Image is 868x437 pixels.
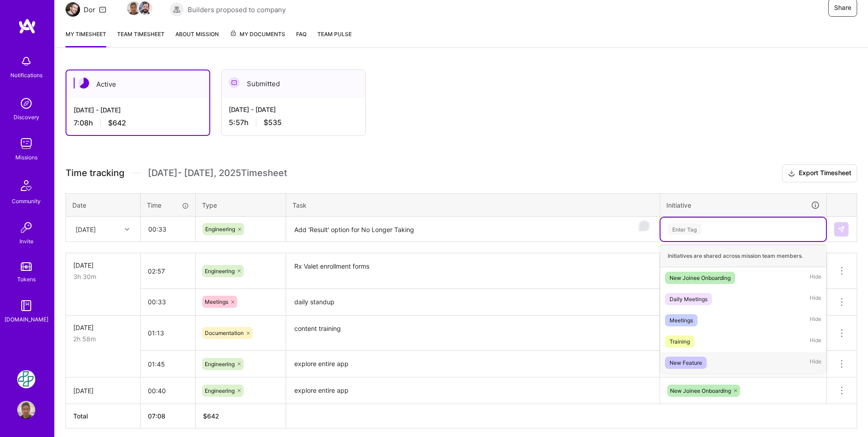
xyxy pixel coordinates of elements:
div: [DATE] [73,260,133,270]
textarea: daily standup [287,290,659,315]
img: Team Member Avatar [127,1,141,15]
span: Share [834,3,851,12]
span: $642 [108,118,126,128]
div: 3h 30m [73,272,133,281]
img: Submit [838,226,845,233]
a: Team timesheet [117,29,165,47]
span: Hide [810,335,821,348]
img: guide book [17,297,35,315]
img: tokens [21,262,32,271]
span: $ 642 [203,412,219,420]
i: icon Download [788,169,795,178]
textarea: explore entire app [287,378,659,403]
div: Invite [19,237,33,246]
div: [DATE] [73,323,133,332]
div: [DATE] - [DATE] [74,105,202,115]
div: 2h 58m [73,334,133,344]
i: icon Chevron [125,227,129,232]
div: New Joinee Onboarding [670,273,731,283]
span: My Documents [230,29,285,39]
img: Builders proposed to company [170,2,184,17]
span: Hide [810,272,821,284]
span: Engineering [205,226,235,232]
th: Total [66,404,141,428]
span: Engineering [205,387,235,394]
div: [DATE] - [DATE] [229,105,358,114]
textarea: Rx Valet enrollment forms [287,254,659,288]
div: 5:57 h [229,118,358,127]
textarea: explore entire app [287,352,659,377]
img: discovery [17,94,35,112]
span: $535 [264,118,282,127]
textarea: content training [287,316,659,350]
a: Team Pulse [317,29,352,47]
a: About Mission [175,29,219,47]
img: logo [18,18,36,34]
div: Submitted [222,70,365,98]
div: Community [12,196,41,206]
input: HH:MM [141,321,195,345]
input: HH:MM [141,352,195,376]
i: icon Mail [99,6,106,13]
span: Time tracking [66,167,124,179]
img: bell [17,52,35,70]
a: Team Member Avatar [140,0,151,16]
img: Community [15,175,37,196]
img: Invite [17,218,35,237]
img: Team Member Avatar [139,1,152,15]
th: 07:08 [141,404,196,428]
div: Meetings [670,316,693,325]
input: HH:MM [141,290,195,314]
img: teamwork [17,135,35,153]
div: [DATE] [75,224,96,234]
a: My Documents [230,29,285,47]
a: My timesheet [66,29,106,47]
span: Hide [810,357,821,369]
div: Tokens [17,274,36,284]
img: User Avatar [17,401,35,419]
div: [DATE] [73,386,133,395]
a: FAQ [296,29,307,47]
div: Initiatives are shared across mission team members. [660,245,826,267]
div: Notifications [10,70,42,80]
a: User Avatar [15,401,38,419]
div: Daily Meetings [670,294,708,304]
th: Type [196,193,286,217]
span: Hide [810,314,821,326]
div: Training [670,337,690,346]
span: Meetings [205,298,228,305]
img: Team Architect [66,2,80,17]
div: Time [147,200,189,210]
input: HH:MM [141,259,195,283]
div: Active [66,70,209,98]
span: New Joinee Onboarding [670,387,731,394]
div: New Feature [670,358,702,367]
th: Task [286,193,660,217]
span: [DATE] - [DATE] , 2025 Timesheet [148,167,287,179]
span: Hide [810,293,821,305]
span: Engineering [205,268,235,274]
div: Initiative [666,200,820,210]
div: Discovery [14,112,39,122]
img: Submitted [229,77,240,88]
img: Counter Health: Team for Counter Health [17,370,35,388]
input: HH:MM [141,217,195,241]
button: Export Timesheet [782,164,857,182]
img: Active [78,78,89,88]
textarea: To enrich screen reader interactions, please activate Accessibility in Grammarly extension settings [287,218,659,242]
th: Date [66,193,141,217]
span: Engineering [205,361,235,367]
a: Team Member Avatar [128,0,140,16]
span: Builders proposed to company [188,5,286,14]
span: Team Pulse [317,31,352,37]
input: HH:MM [141,379,195,403]
div: [DOMAIN_NAME] [5,315,48,324]
div: 7:08 h [74,118,202,128]
a: Counter Health: Team for Counter Health [15,370,38,388]
div: Dor [84,5,95,14]
div: Enter Tag [668,222,701,236]
span: Documentation [205,330,244,336]
div: Missions [15,153,38,162]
